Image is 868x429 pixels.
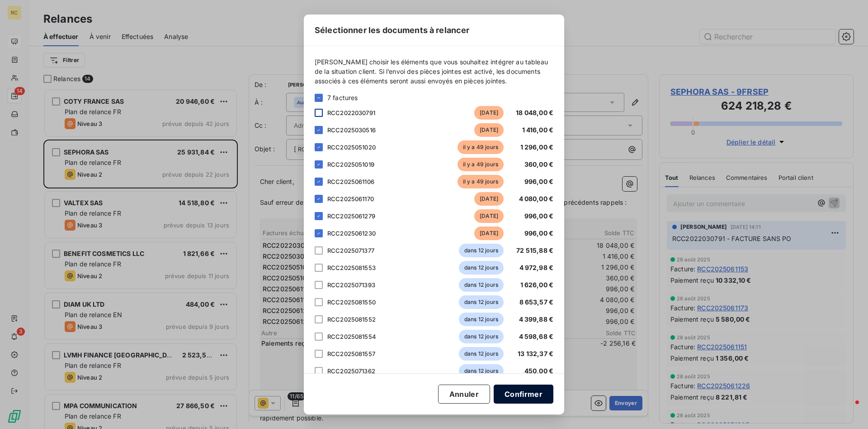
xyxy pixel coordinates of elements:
span: [DATE] [474,209,504,223]
span: 18 048,00 € [516,109,553,116]
span: 4 972,98 € [519,264,554,271]
span: 1 416,00 € [522,126,554,134]
span: 450,00 € [524,367,553,375]
span: [DATE] [474,106,504,120]
span: RCC2025081553 [327,264,376,271]
span: RCC2025051019 [327,161,374,168]
span: il y a 49 jours [458,175,504,188]
span: 13 132,37 € [518,350,553,357]
span: 360,00 € [524,160,553,168]
span: 996,00 € [524,178,553,185]
span: RCC2025061170 [327,195,374,202]
iframe: Intercom live chat [837,398,859,420]
span: RCC2025030516 [327,126,376,134]
span: 72 515,88 € [516,246,553,254]
span: 996,00 € [524,229,553,237]
button: Annuler [438,385,490,404]
span: RCC2025061106 [327,178,374,185]
span: Sélectionner les documents à relancer [315,24,470,36]
span: dans 12 jours [459,347,504,361]
span: RCC2025081554 [327,333,376,340]
span: dans 12 jours [459,364,504,378]
span: RCC2025061230 [327,230,376,237]
span: 8 653,57 € [519,298,554,306]
span: [PERSON_NAME] choisir les éléments que vous souhaitez intégrer au tableau de la situation client.... [315,57,553,86]
span: il y a 49 jours [458,158,504,171]
span: RCC2025051020 [327,144,376,151]
span: 4 080,00 € [519,195,554,202]
span: RCC2025081557 [327,350,375,357]
span: 996,00 € [524,212,553,220]
span: dans 12 jours [459,330,504,343]
span: [DATE] [474,192,504,206]
span: RCC2025061279 [327,212,375,220]
span: RCC2025071362 [327,367,375,375]
span: RCC2025071377 [327,247,374,254]
span: dans 12 jours [459,313,504,326]
span: 4 399,88 € [519,315,554,323]
span: dans 12 jours [459,278,504,292]
span: RCC2025081552 [327,316,376,323]
span: dans 12 jours [459,261,504,275]
span: 1 626,00 € [520,281,554,289]
span: 4 598,68 € [519,333,554,340]
span: RCC2022030791 [327,109,375,116]
span: 1 296,00 € [520,143,554,151]
span: [DATE] [474,123,504,137]
span: [DATE] [474,227,504,240]
span: RCC2025071393 [327,281,375,289]
span: RCC2025081550 [327,299,376,306]
span: il y a 49 jours [458,140,504,154]
button: Confirmer [494,385,553,404]
span: 7 factures [327,93,358,102]
span: dans 12 jours [459,295,504,309]
span: dans 12 jours [459,244,504,257]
